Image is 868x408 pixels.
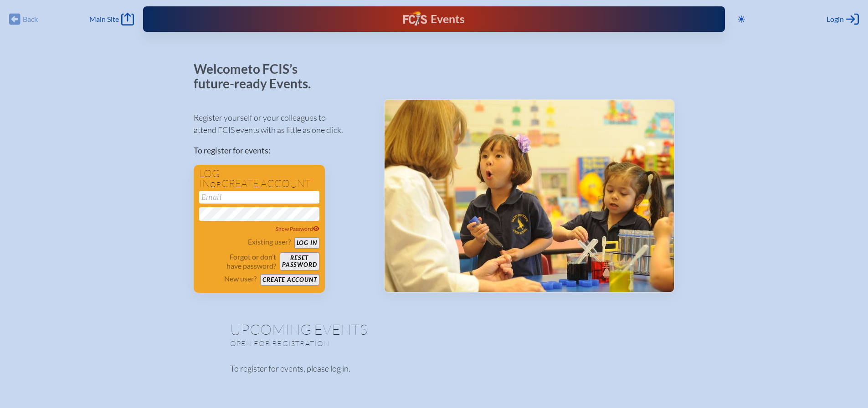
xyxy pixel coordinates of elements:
p: Forgot or don’t have password? [199,252,277,270]
img: Events [385,100,674,292]
p: To register for events, please log in. [230,362,638,375]
p: Open for registration [230,339,471,348]
span: Show Password [276,225,319,232]
button: Resetpassword [280,252,319,270]
h1: Upcoming Events [230,322,638,337]
p: New user? [224,274,257,283]
span: Login [827,15,844,24]
p: Register yourself or your colleagues to attend FCIS events with as little as one click. [194,112,369,136]
p: Welcome to FCIS’s future-ready Events. [194,62,321,91]
a: Main Site [89,13,134,25]
span: or [210,180,221,189]
p: Existing user? [248,237,291,246]
p: To register for events: [194,144,369,157]
input: Email [199,191,319,204]
button: Log in [294,237,319,249]
h1: Log in create account [199,168,319,189]
span: Main Site [89,15,119,24]
button: Create account [260,274,319,286]
div: FCIS Events — Future ready [303,11,565,27]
